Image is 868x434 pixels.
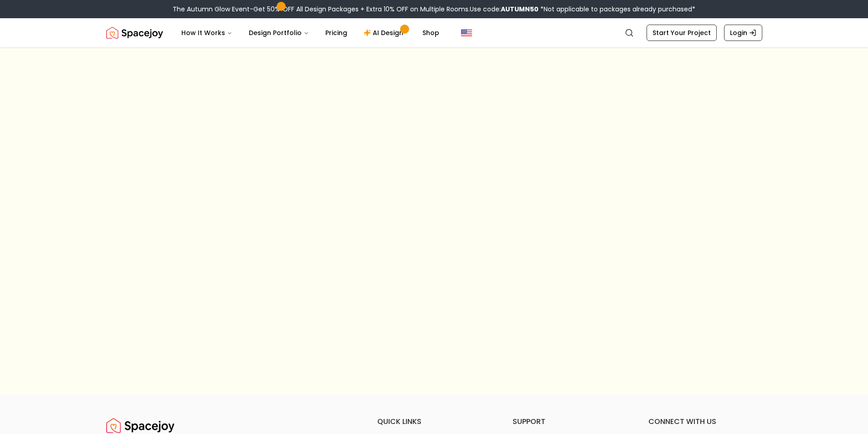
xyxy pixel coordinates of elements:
[173,5,695,14] div: The Autumn Glow Event-Get 50% OFF All Design Packages + Extra 10% OFF on Multiple Rooms.
[106,24,163,42] img: Spacejoy Logo
[724,25,762,41] a: Login
[647,25,717,41] a: Start Your Project
[106,18,762,47] nav: Global
[539,5,695,14] span: *Not applicable to packages already purchased*
[513,416,627,427] h6: support
[241,24,316,42] button: Design Portfolio
[415,24,447,42] a: Shop
[648,416,762,427] h6: connect with us
[174,24,240,42] button: How It Works
[461,27,472,38] img: United States
[501,5,539,14] b: AUTUMN50
[377,416,491,427] h6: quick links
[106,24,163,42] a: Spacejoy
[318,24,354,42] a: Pricing
[470,5,539,14] span: Use code:
[356,24,413,42] a: AI Design
[174,24,447,42] nav: Main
